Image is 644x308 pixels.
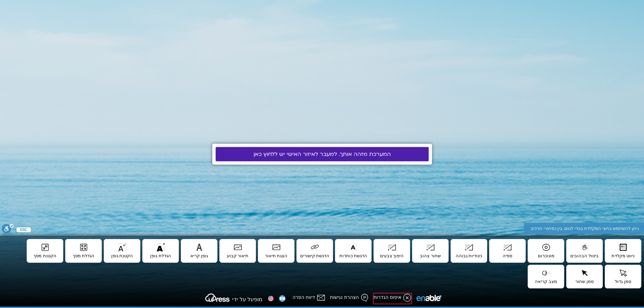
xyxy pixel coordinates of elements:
button: הגדלת מסך [65,239,102,263]
button: הדגשת קישורים [296,239,333,263]
a: Enable Website [416,297,442,304]
button: ספיה [489,239,526,263]
button: איפוס הגדרות [373,293,412,304]
span: דיווח הפרה [292,294,317,300]
button: סמן גדול [605,265,641,288]
button: שחור צהוב [412,239,449,263]
button: הקטנת גופן [104,239,140,263]
button: דיווח הפרה [292,293,326,304]
button: הצהרת נגישות [329,293,369,304]
button: ביטול הבהובים [566,239,603,263]
button: גופן קריא [181,239,217,263]
button: ניגודיות גבוהה [451,239,487,263]
button: הצגת תיאור [258,239,294,263]
span: איפוס הגדרות [374,294,403,300]
svg: uPress [205,293,230,302]
button: מצב קריאה [528,265,564,288]
button: סמן שחור [566,265,603,288]
a: מופעל על ידי [202,296,263,303]
button: ניווט מקלדת [605,239,641,263]
button: היפוך צבעים [374,239,410,263]
button: סרגל נגישות [2,224,14,236]
span: הצהרת נגישות [330,294,360,300]
button: מונוכרום [528,239,564,263]
a: המערכת מזהה אותך. למעבר לאיזור האישי יש ללחוץ כאן [216,147,429,161]
span: המערכת מזהה אותך. למעבר לאיזור האישי יש ללחוץ כאן [254,151,391,157]
button: תיאור קבוע [219,239,256,263]
button: הגדלת גופן [142,239,179,263]
button: הקטנת מסך [27,239,63,263]
button: הדגשת כותרות [335,239,372,263]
